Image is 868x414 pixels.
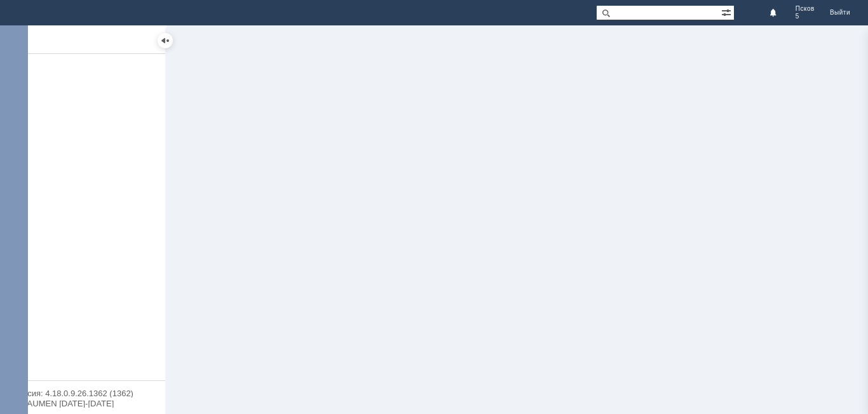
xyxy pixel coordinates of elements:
span: 5 [796,13,799,20]
div: Скрыть меню [158,33,173,48]
div: Версия: 4.18.0.9.26.1362 (1362) [13,389,153,397]
span: Расширенный поиск [721,6,734,18]
span: Псков [796,5,815,13]
div: © NAUMEN [DATE]-[DATE] [13,399,153,408]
